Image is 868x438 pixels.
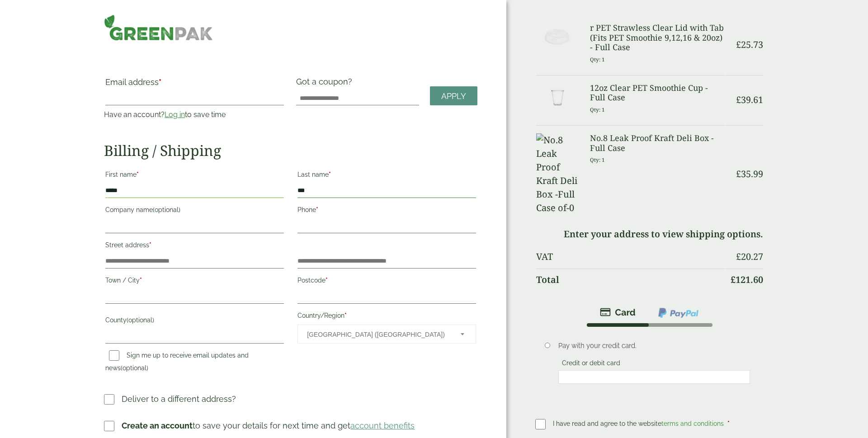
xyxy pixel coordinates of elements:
[316,206,318,213] abbr: required
[105,239,284,254] label: Street address
[297,274,476,289] label: Postcode
[325,277,328,284] abbr: required
[297,325,476,344] span: Country/Region
[536,268,724,291] th: Total
[736,168,741,180] span: £
[731,273,736,286] span: £
[297,168,476,184] label: Last name
[736,250,741,263] span: £
[122,419,415,432] p: to save your details for next time and get
[127,316,154,324] span: (optional)
[441,91,466,101] span: Apply
[122,393,236,405] p: Deliver to a different address?
[105,314,284,329] label: County
[736,38,741,51] span: £
[727,420,730,427] abbr: required
[105,352,249,374] label: Sign me up to receive email updates and news
[736,250,763,263] bdi: 20.27
[558,359,624,369] label: Credit or debit card
[590,133,724,153] h3: No.8 Leak Proof Kraft Deli Box - Full Case
[122,421,193,430] strong: Create an account
[121,364,148,372] span: (optional)
[104,142,477,159] h2: Billing / Shipping
[430,86,477,106] a: Apply
[159,77,161,87] abbr: required
[558,341,750,351] p: Pay with your credit card.
[344,312,347,319] abbr: required
[590,106,605,113] small: Qty: 1
[165,110,185,119] a: Log in
[105,274,284,289] label: Town / City
[661,420,724,427] a: terms and conditions
[590,56,605,63] small: Qty: 1
[536,133,579,215] img: No.8 Leak Proof Kraft Deli Box -Full Case of-0
[561,373,747,381] iframe: Secure card payment input frame
[296,77,356,91] label: Got a coupon?
[736,38,763,51] bdi: 25.73
[350,421,415,430] a: account benefits
[104,14,212,41] img: GreenPak Supplies
[140,277,142,284] abbr: required
[105,78,284,91] label: Email address
[105,168,284,184] label: First name
[731,273,763,286] bdi: 121.60
[553,420,726,427] span: I have read and agree to the website
[736,94,763,106] bdi: 39.61
[109,350,119,361] input: Sign me up to receive email updates and news(optional)
[297,203,476,219] label: Phone
[105,203,284,219] label: Company name
[590,23,724,52] h3: r PET Strawless Clear Lid with Tab (Fits PET Smoothie 9,12,16 & 20oz) - Full Case
[536,246,724,268] th: VAT
[307,325,448,344] span: United Kingdom (UK)
[590,156,605,163] small: Qty: 1
[536,223,763,245] td: Enter your address to view shipping options.
[149,241,151,249] abbr: required
[104,109,285,120] p: Have an account? to save time
[297,309,476,325] label: Country/Region
[657,307,699,319] img: ppcp-gateway.png
[137,171,139,178] abbr: required
[153,206,180,213] span: (optional)
[329,171,331,178] abbr: required
[736,94,741,106] span: £
[590,83,724,103] h3: 12oz Clear PET Smoothie Cup - Full Case
[600,307,636,318] img: stripe.png
[736,168,763,180] bdi: 35.99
